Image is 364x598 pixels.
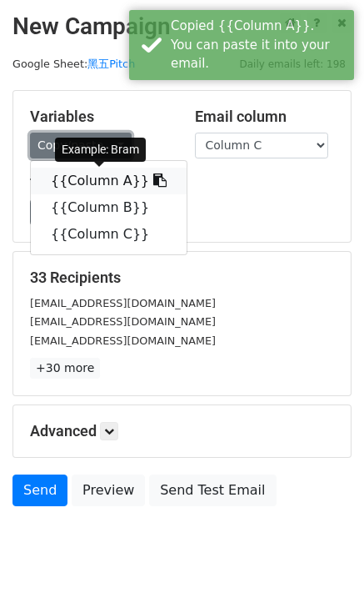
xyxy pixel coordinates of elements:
iframe: Chat Widget [281,518,364,598]
h5: Variables [30,108,170,126]
a: Send [12,475,67,506]
a: {{Column B}} [31,194,187,221]
small: Google Sheet: [12,58,135,70]
a: {{Column C}} [31,221,187,248]
small: [EMAIL_ADDRESS][DOMAIN_NAME] [30,315,216,328]
h5: 33 Recipients [30,269,334,287]
h5: Email column [195,108,335,126]
div: Example: Bram [55,138,146,162]
small: [EMAIL_ADDRESS][DOMAIN_NAME] [30,297,216,309]
a: +30 more [30,358,100,379]
small: [EMAIL_ADDRESS][DOMAIN_NAME] [30,334,216,347]
a: Copy/paste... [30,133,132,158]
div: 聊天小组件 [281,518,364,598]
a: Preview [72,475,145,506]
div: Copied {{Column A}}. You can paste it into your email. [171,17,347,73]
a: Send Test Email [149,475,276,506]
a: 黑五Pitch [87,58,135,70]
a: {{Column A}} [31,168,187,194]
h2: New Campaign [12,13,352,41]
h5: Advanced [30,422,334,440]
